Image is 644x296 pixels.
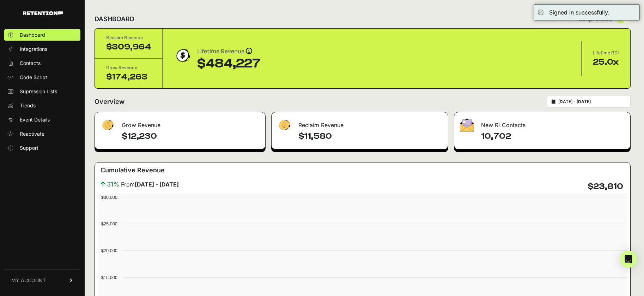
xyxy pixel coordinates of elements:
span: Integrations [20,46,47,53]
span: Contacts [20,60,41,67]
div: $309,964 [106,41,151,53]
a: Dashboard [4,29,80,41]
span: Reactivate [20,130,44,137]
h4: $12,230 [122,131,260,142]
div: Reclaim Revenue [272,112,448,134]
a: Reactivate [4,128,80,140]
div: $174,263 [106,71,151,83]
text: $15,000 [101,275,117,280]
span: 31% [107,179,120,189]
a: Integrations [4,43,80,55]
div: Grow Revenue [95,112,265,134]
div: New R! Contacts [454,112,630,134]
a: Contacts [4,58,80,69]
text: $25,000 [101,221,117,226]
span: Supression Lists [20,88,57,95]
div: $484,227 [197,57,260,71]
img: dollar-coin-05c43ed7efb7bc0c12610022525b4bbbb207c7efeef5aecc26f025e68dcafac9.png [174,47,192,64]
a: Trends [4,100,80,111]
h2: DASHBOARD [95,14,134,24]
div: Signed in successfully. [549,8,609,17]
a: Code Script [4,72,80,83]
span: MY ACCOUNT [11,277,46,284]
div: Open Intercom Messenger [620,251,637,268]
h2: Overview [95,97,124,107]
img: fa-envelope-19ae18322b30453b285274b1b8af3d052b27d846a4fbe8435d1a52b978f639a2.png [460,118,474,132]
span: From [121,180,179,189]
div: Lifetime Revenue [197,47,260,57]
span: Code Script [20,74,47,81]
div: Lifetime ROI [593,49,619,57]
span: Dashboard [20,31,45,39]
img: Retention.com [23,11,63,15]
h4: $11,580 [298,131,443,142]
a: MY ACCOUNT [4,270,80,291]
span: Event Details [20,116,50,123]
img: fa-dollar-13500eef13a19c4ab2b9ed9ad552e47b0d9fc28b02b83b90ba0e00f96d6372e9.png [277,118,291,132]
text: $20,000 [101,248,117,253]
a: Supression Lists [4,86,80,97]
a: Event Details [4,114,80,125]
div: Reclaim Revenue [106,34,151,41]
h4: $23,810 [588,181,623,192]
a: Support [4,142,80,154]
span: Support [20,144,38,152]
div: 25.0x [593,57,619,68]
div: Grow Revenue [106,64,151,71]
text: $30,000 [101,195,117,200]
img: fa-dollar-13500eef13a19c4ab2b9ed9ad552e47b0d9fc28b02b83b90ba0e00f96d6372e9.png [101,118,115,132]
h3: Cumulative Revenue [101,165,165,175]
span: Trends [20,102,36,109]
h4: 10,702 [481,131,625,142]
strong: [DATE] - [DATE] [135,181,179,188]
